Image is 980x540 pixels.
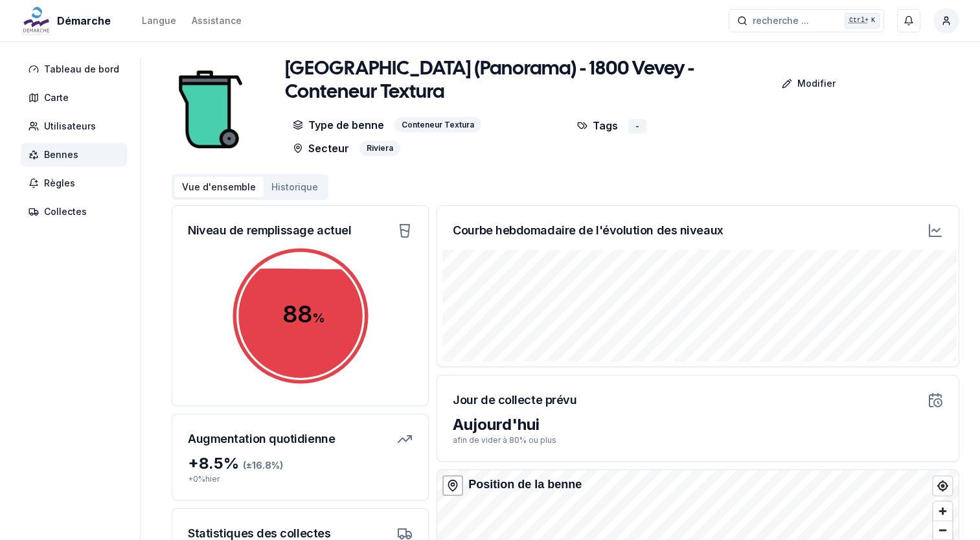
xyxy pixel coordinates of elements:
p: afin de vider à 80% ou plus [453,435,943,445]
span: (± 16.8 %) [243,460,283,471]
img: bin Image [172,58,249,161]
button: Find my location [933,477,952,495]
span: Utilisateurs [44,120,96,133]
span: recherche ... [753,14,809,27]
a: Tableau de bord [21,58,132,81]
div: Position de la benne [468,475,582,493]
p: + 0 % hier [188,474,413,484]
img: Démarche Logo [21,5,52,36]
a: Démarche [21,13,116,28]
a: Modifier [746,71,846,96]
button: Vue d'ensemble [174,177,264,197]
span: Bennes [44,148,78,161]
div: Riviera [359,141,400,156]
span: Carte [44,91,69,104]
a: Assistance [192,13,242,28]
p: Type de benne [293,117,384,133]
h1: [GEOGRAPHIC_DATA] (Panorama) - 1800 Vevey - Conteneur Textura [285,58,745,104]
div: Conteneur Textura [394,117,481,133]
button: Zoom out [933,521,952,539]
button: Zoom in [933,502,952,521]
a: Carte [21,86,132,109]
p: Tags [577,117,618,133]
button: Langue [142,13,176,28]
span: Tableau de bord [44,63,119,76]
h3: Augmentation quotidienne [188,430,335,448]
div: + 8.5 % [188,453,413,474]
a: Utilisateurs [21,115,132,138]
span: Règles [44,177,75,190]
h3: Courbe hebdomadaire de l'évolution des niveaux [453,221,723,240]
div: Langue [142,14,176,27]
button: Historique [264,177,326,197]
span: Démarche [57,13,111,28]
a: Règles [21,172,132,195]
p: Secteur [293,141,349,156]
div: - [628,119,646,133]
a: Bennes [21,143,132,166]
div: Aujourd'hui [453,414,943,435]
h3: Jour de collecte prévu [453,391,576,409]
a: Collectes [21,200,132,223]
p: Modifier [797,77,836,90]
button: recherche ...Ctrl+K [729,9,884,32]
h3: Niveau de remplissage actuel [188,221,351,240]
span: Collectes [44,205,87,218]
